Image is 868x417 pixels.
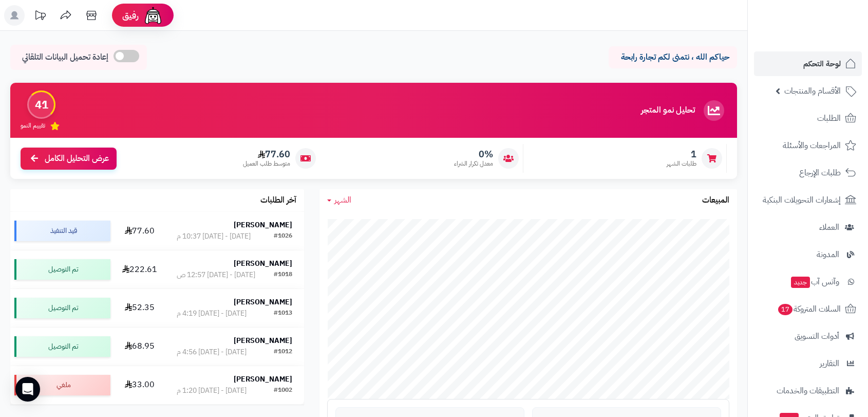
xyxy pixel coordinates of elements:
[334,194,351,206] span: الشهر
[791,277,810,288] span: جديد
[22,51,108,63] span: إعادة تحميل البيانات التلقائي
[754,188,862,212] a: إشعارات التحويلات البنكية
[27,5,53,28] a: تحديثات المنصة
[115,250,164,288] td: 222.61
[21,121,45,130] span: تقييم النمو
[274,309,292,319] div: #1013
[115,212,164,250] td: 77.60
[754,269,862,294] a: وآتس آبجديد
[790,275,839,289] span: وآتس آب
[784,84,841,98] span: الأقسام والمنتجات
[454,149,493,160] span: 0%
[177,347,247,357] div: [DATE] - [DATE] 4:56 م
[819,220,839,234] span: العملاء
[14,259,110,280] div: تم التوصيل
[799,166,841,180] span: طلبات الإرجاع
[795,329,839,343] span: أدوات التسويق
[754,160,862,185] a: طلبات الإرجاع
[327,194,351,206] a: الشهر
[234,220,292,230] strong: [PERSON_NAME]
[778,304,792,315] span: 17
[754,242,862,267] a: المدونة
[45,153,109,165] span: عرض التحليل الكامل
[641,106,695,115] h3: تحليل نمو المتجر
[14,221,110,241] div: قيد التنفيذ
[754,378,862,403] a: التطبيقات والخدمات
[234,335,292,346] strong: [PERSON_NAME]
[14,336,110,357] div: تم التوصيل
[616,51,729,63] p: حياكم الله ، نتمنى لكم تجارة رابحة
[798,28,858,49] img: logo-2.png
[702,196,729,205] h3: المبيعات
[777,384,839,398] span: التطبيقات والخدمات
[177,270,255,280] div: [DATE] - [DATE] 12:57 ص
[274,231,292,242] div: #1026
[803,57,841,71] span: لوحة التحكم
[243,159,290,168] span: متوسط طلب العميل
[667,149,696,160] span: 1
[783,138,841,153] span: المراجعات والأسئلة
[234,374,292,385] strong: [PERSON_NAME]
[234,297,292,307] strong: [PERSON_NAME]
[667,159,696,168] span: طلبات الشهر
[817,247,839,262] span: المدونة
[754,215,862,240] a: العملاء
[14,375,110,395] div: ملغي
[817,111,841,125] span: الطلبات
[177,309,247,319] div: [DATE] - [DATE] 4:19 م
[115,328,164,366] td: 68.95
[260,196,296,205] h3: آخر الطلبات
[754,51,862,76] a: لوحة التحكم
[754,133,862,158] a: المراجعات والأسئلة
[754,106,862,131] a: الطلبات
[177,386,247,396] div: [DATE] - [DATE] 1:20 م
[234,258,292,269] strong: [PERSON_NAME]
[274,270,292,280] div: #1018
[177,231,251,242] div: [DATE] - [DATE] 10:37 م
[21,148,117,170] a: عرض التحليل الكامل
[820,356,839,371] span: التقارير
[454,159,493,168] span: معدل تكرار الشراء
[15,377,40,402] div: Open Intercom Messenger
[243,149,290,160] span: 77.60
[274,386,292,396] div: #1002
[754,297,862,321] a: السلات المتروكة17
[777,302,841,316] span: السلات المتروكة
[115,366,164,404] td: 33.00
[122,9,139,22] span: رفيق
[115,289,164,327] td: 52.35
[763,193,841,207] span: إشعارات التحويلات البنكية
[14,298,110,318] div: تم التوصيل
[274,347,292,357] div: #1012
[754,351,862,376] a: التقارير
[143,5,163,26] img: ai-face.png
[754,324,862,349] a: أدوات التسويق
